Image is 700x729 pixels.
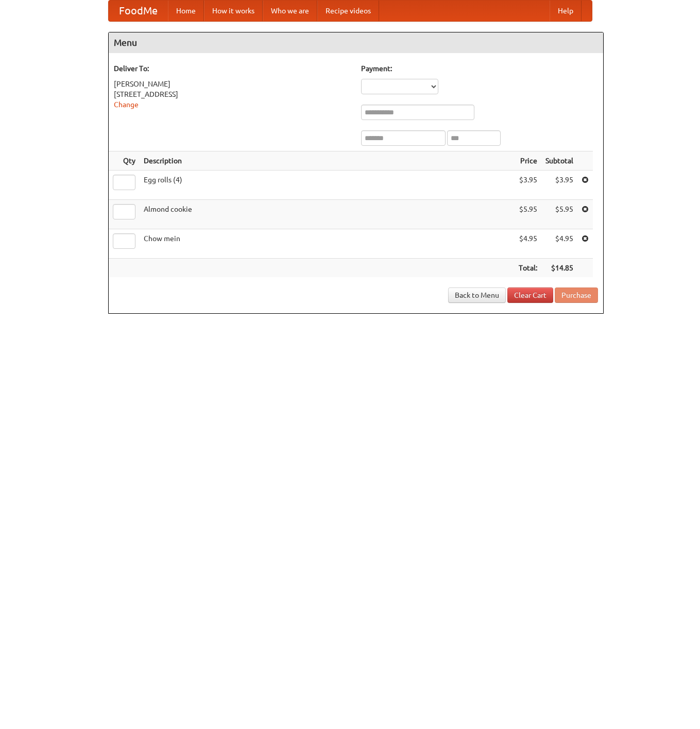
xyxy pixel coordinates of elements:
[263,1,317,21] a: Who we are
[109,151,140,171] th: Qty
[515,200,541,229] td: $5.95
[555,287,598,303] button: Purchase
[317,1,379,21] a: Recipe videos
[541,151,577,171] th: Subtotal
[109,32,603,53] h4: Menu
[109,1,168,21] a: FoodMe
[550,1,582,21] a: Help
[204,1,263,21] a: How it works
[114,79,351,89] div: [PERSON_NAME]
[140,171,515,200] td: Egg rolls (4)
[361,63,598,74] h5: Payment:
[515,171,541,200] td: $3.95
[114,89,351,99] div: [STREET_ADDRESS]
[541,259,577,278] th: $14.85
[507,287,553,303] a: Clear Cart
[114,63,351,74] h5: Deliver To:
[515,229,541,259] td: $4.95
[448,287,506,303] a: Back to Menu
[140,200,515,229] td: Almond cookie
[114,100,139,109] a: Change
[541,171,577,200] td: $3.95
[140,229,515,259] td: Chow mein
[515,151,541,171] th: Price
[541,229,577,259] td: $4.95
[168,1,204,21] a: Home
[140,151,515,171] th: Description
[515,259,541,278] th: Total:
[541,200,577,229] td: $5.95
